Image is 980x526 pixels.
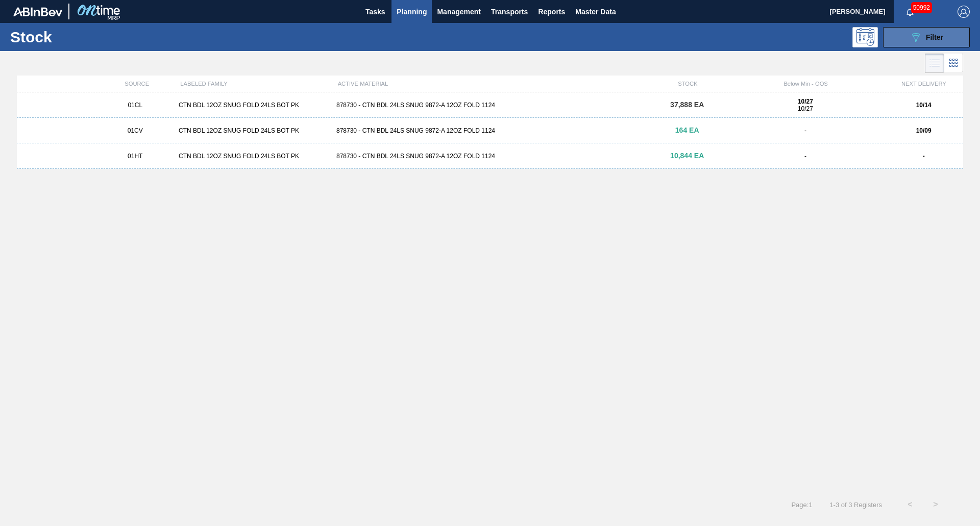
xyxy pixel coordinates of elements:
[128,102,142,109] span: 01CL
[332,153,648,160] div: 878730 - CTN BDL 24LS SNUG 9872-A 12OZ FOLD 1124
[491,6,528,18] span: Transports
[926,33,943,41] span: Filter
[828,501,882,509] span: 1 - 3 of 3 Registers
[175,102,332,109] div: CTN BDL 12OZ SNUG FOLD 24LS BOT PK
[334,81,649,87] div: ACTIVE MATERIAL
[923,153,925,160] strong: -
[670,101,704,109] span: 37,888 EA
[175,153,332,160] div: CTN BDL 12OZ SNUG FOLD 24LS BOT PK
[894,5,926,19] button: Notifications
[925,54,944,73] div: List Vision
[176,81,333,87] div: LABELED FAMILY
[885,81,963,87] div: NEXT DELIVERY
[958,6,970,18] img: Logout
[332,127,648,134] div: 878730 - CTN BDL 24LS SNUG 9872-A 12OZ FOLD 1124
[727,81,884,87] div: Below Min - OOS
[13,7,62,16] img: TNhmsLtSVTkK8tSr43FrP2fwEKptu5GPRR3wAAAABJRU5ErkJggg==
[97,81,176,87] div: SOURCE
[798,105,813,112] span: 10/27
[575,6,616,18] span: Master Data
[538,6,565,18] span: Reports
[437,6,481,18] span: Management
[916,102,932,109] strong: 10/14
[648,81,727,87] div: STOCK
[916,127,932,134] strong: 10/09
[911,2,932,13] span: 50992
[897,492,923,517] button: <
[791,501,812,509] span: Page : 1
[10,31,163,43] h1: Stock
[175,127,332,134] div: CTN BDL 12OZ SNUG FOLD 24LS BOT PK
[128,153,142,160] span: 01HT
[944,54,963,73] div: Card Vision
[364,6,386,18] span: Tasks
[804,127,806,134] span: -
[804,153,806,160] span: -
[852,27,878,47] div: Programming: no user selected
[798,98,813,105] strong: 10/27
[923,492,948,517] button: >
[670,152,704,160] span: 10,844 EA
[128,127,143,134] span: 01CV
[332,102,648,109] div: 878730 - CTN BDL 24LS SNUG 9872-A 12OZ FOLD 1124
[883,27,970,47] button: Filter
[397,6,427,18] span: Planning
[675,126,699,134] span: 164 EA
